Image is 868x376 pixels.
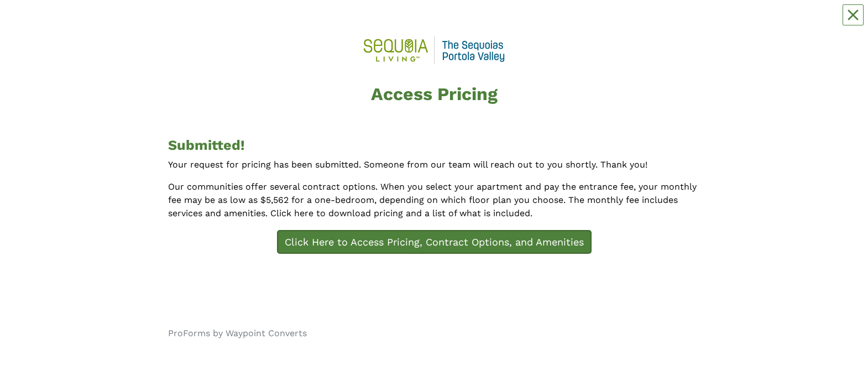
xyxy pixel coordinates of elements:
h2: Submitted! [168,137,700,154]
img: 3156b981-5fe9-483a-97d8-8c35d451d61e.png [351,29,517,72]
div: Access Pricing [168,85,700,103]
div: ProForms by Waypoint Converts [168,327,307,340]
p: Your request for pricing has been submitted. Someone from our team will reach out to you shortly.... [168,158,700,171]
p: Our communities offer several contract options. When you select your apartment and pay the entran... [168,180,700,220]
button: Close [843,4,864,25]
a: Click Here to Access Pricing, Contract Options, and Amenities [277,230,592,254]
